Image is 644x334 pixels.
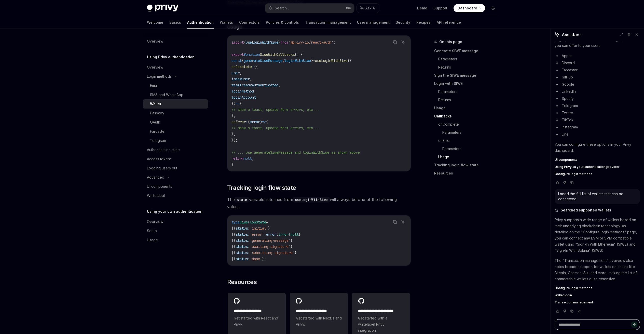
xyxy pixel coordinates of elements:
span: , [240,71,242,75]
a: Connectors [239,16,260,29]
div: SMS and WhatsApp [150,92,183,98]
a: Configure login methods [555,286,640,290]
span: { [242,58,244,63]
a: Usage [434,104,501,112]
a: Wallets [220,16,233,29]
span: => [262,119,266,124]
a: Authentication state [143,145,208,154]
span: const [231,58,242,63]
span: } [311,58,313,63]
span: Dashboard [458,6,477,11]
span: status [236,250,248,255]
div: Advanced [147,174,164,180]
span: '@privy-io/react-auth' [289,40,333,45]
h5: Using your own authentication [147,208,202,215]
span: }); [231,138,238,142]
span: type [231,220,240,224]
div: Overview [147,38,163,44]
span: // show a toast, update form errors, etc... [231,107,319,112]
div: Search... [275,5,289,11]
span: generateSiweMessage [244,58,282,63]
button: Ask AI [357,4,379,13]
span: } [231,162,234,167]
span: import [231,40,244,45]
a: OAuth [143,118,208,127]
a: Telegram [143,136,208,145]
span: { [234,238,236,243]
a: Recipes [416,16,431,29]
button: Searched supported wallets [555,208,640,213]
a: Welcome [147,16,163,29]
li: Farcaster [555,67,640,73]
span: => [236,101,240,106]
li: Instagram [555,124,640,130]
span: }, [231,113,236,118]
span: : [248,257,250,261]
span: : [252,64,254,69]
li: Spotify [555,96,640,102]
a: onError [438,137,501,145]
li: Line [555,131,640,137]
a: Basics [169,16,181,29]
span: 'done' [250,257,262,261]
a: Tracking login flow state [434,161,501,169]
li: Discord [555,60,640,66]
span: ( [248,119,250,124]
button: Copy the contents from the code block [392,219,398,225]
a: Returns [438,63,501,71]
div: Logging users out [147,165,177,171]
span: { [234,250,236,255]
span: Wallet login [555,293,572,297]
span: ; [252,156,254,161]
div: Overview [147,219,163,225]
a: Generate SIWE message [434,47,501,55]
span: | [231,238,234,243]
span: Configure login methods [555,286,592,290]
span: : [248,250,250,255]
span: , [278,83,280,87]
span: = [266,220,268,224]
div: Wallet [150,101,161,107]
a: Demo [417,6,427,11]
span: , [282,58,284,63]
a: Parameters [442,128,501,137]
span: 'awaiting-signature' [250,244,291,249]
span: , [256,95,258,100]
span: isNewUser [231,77,250,81]
a: Returns [438,96,501,104]
span: loginMethod [231,89,254,93]
span: Using Privy as your authentication provider [555,165,620,169]
h5: Using Privy authentication [147,54,195,60]
span: ({ [348,58,352,63]
span: : [248,244,250,249]
a: Setup [143,226,208,235]
a: Overview [143,63,208,72]
a: Email [143,81,208,90]
button: Ask AI [400,39,406,45]
span: () { [295,52,303,57]
span: from [280,40,289,45]
span: { [240,101,242,106]
span: Get started with Next.js and Privy. [296,315,342,327]
span: status [236,257,248,261]
div: Passkey [150,110,164,116]
a: Policies & controls [266,16,299,29]
button: Toggle dark mode [489,4,497,12]
span: ; [264,232,266,237]
span: Configure login methods [555,172,592,176]
a: Configure login methods [555,172,640,176]
span: ; [333,40,335,45]
span: 'initial' [250,226,268,231]
span: status [236,232,248,237]
a: onComplete [438,120,501,128]
a: Support [433,6,447,11]
a: Usage [438,153,501,161]
span: null [291,232,299,237]
span: onComplete [231,64,252,69]
a: Transaction management [305,16,351,29]
span: The variable returned from will always be one of the following values. [227,196,411,210]
a: Parameters [438,55,501,63]
a: Transaction management [555,300,640,304]
span: SiweWithCallbacks [260,52,295,57]
span: ({ [254,64,258,69]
